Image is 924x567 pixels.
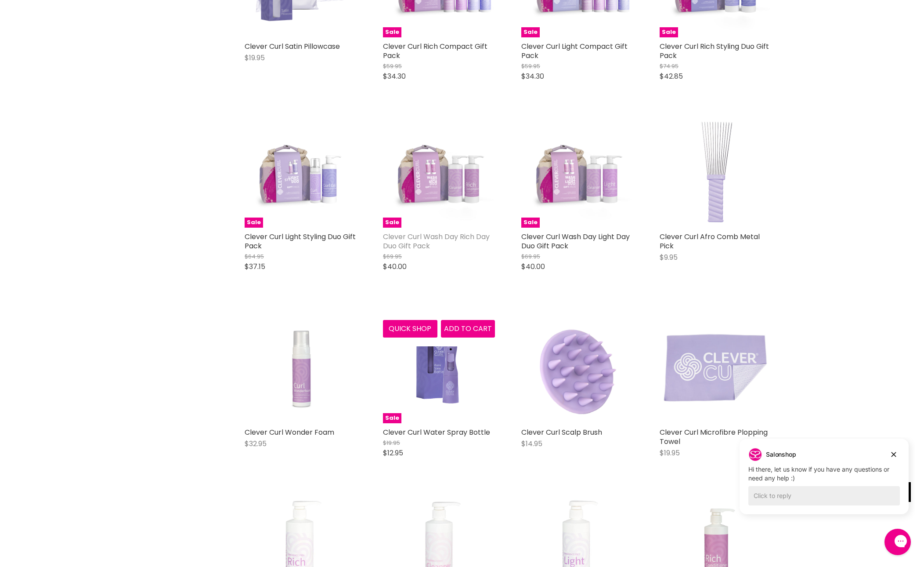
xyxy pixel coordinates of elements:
span: Sale [521,27,540,37]
button: Quick shop [383,320,437,338]
a: Clever Curl Microfibre Plopping Towel [660,427,768,447]
span: $37.15 [245,262,265,272]
a: Clever Curl Water Spray Bottle [383,427,490,437]
a: Clever Curl Scalp Brush [521,311,633,423]
a: Clever Curl Light Styling Duo Gift PackSale [245,116,357,228]
img: Clever Curl Light Styling Duo Gift Pack [245,116,357,228]
span: $14.95 [521,439,542,449]
span: Add to cart [444,323,492,334]
a: Clever Curl Rich Styling Duo Gift Pack [660,41,769,61]
img: Clever Curl Wash Day Light Day Duo Gift Pack [521,116,633,228]
span: Sale [383,413,401,423]
span: $59.95 [521,62,540,70]
span: $32.95 [245,439,267,449]
span: $34.30 [383,71,406,81]
span: $69.95 [521,252,540,261]
img: Clever Curl Wash Day Rich Day Duo Gift Pack [383,116,495,228]
span: $19.95 [383,439,400,447]
a: Clever Curl Satin Pillowcase [245,41,340,51]
a: Clever Curl Wonder Foam [245,311,357,423]
a: Clever Curl Wash Day Light Day Duo Gift PackSale [521,116,633,228]
span: $12.95 [383,448,403,458]
img: Clever Curl Water Spray Bottle [397,311,481,423]
img: Clever Curl Microfibre Plopping Towel [660,311,772,423]
span: $40.00 [383,262,407,272]
span: Sale [245,218,263,228]
a: Clever Curl Wonder Foam [245,427,334,437]
iframe: Gorgias live chat messenger [880,526,915,558]
span: $19.95 [245,53,265,63]
iframe: Gorgias live chat campaigns [733,437,915,527]
img: Clever Curl Afro Comb Metal Pick [660,116,772,228]
a: Clever Curl Wash Day Light Day Duo Gift Pack [521,232,630,251]
span: $9.95 [660,252,678,262]
button: Add to cart [441,320,495,338]
span: Sale [521,218,540,228]
span: $64.95 [245,252,264,261]
span: $34.30 [521,71,544,81]
a: Clever Curl Wash Day Rich Day Duo Gift PackSale [383,116,495,228]
a: Clever Curl Afro Comb Metal Pick [660,232,760,251]
a: Clever Curl Rich Compact Gift Pack [383,41,487,61]
a: Clever Curl Water Spray BottleSale [383,311,495,423]
span: $42.85 [660,71,683,81]
img: Clever Curl Wonder Foam [259,311,343,423]
span: $69.95 [383,252,402,261]
a: Clever Curl Light Styling Duo Gift Pack [245,232,356,251]
img: Clever Curl Scalp Brush [535,311,619,423]
span: $19.95 [660,448,680,458]
span: $74.95 [660,62,679,70]
span: $40.00 [521,262,545,272]
a: Clever Curl Light Compact Gift Pack [521,41,628,61]
span: Sale [383,27,401,37]
span: Sale [383,218,401,228]
span: Sale [660,27,678,37]
a: Clever Curl Scalp Brush [521,427,602,437]
span: $59.95 [383,62,402,70]
a: Clever Curl Wash Day Rich Day Duo Gift Pack [383,232,490,251]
